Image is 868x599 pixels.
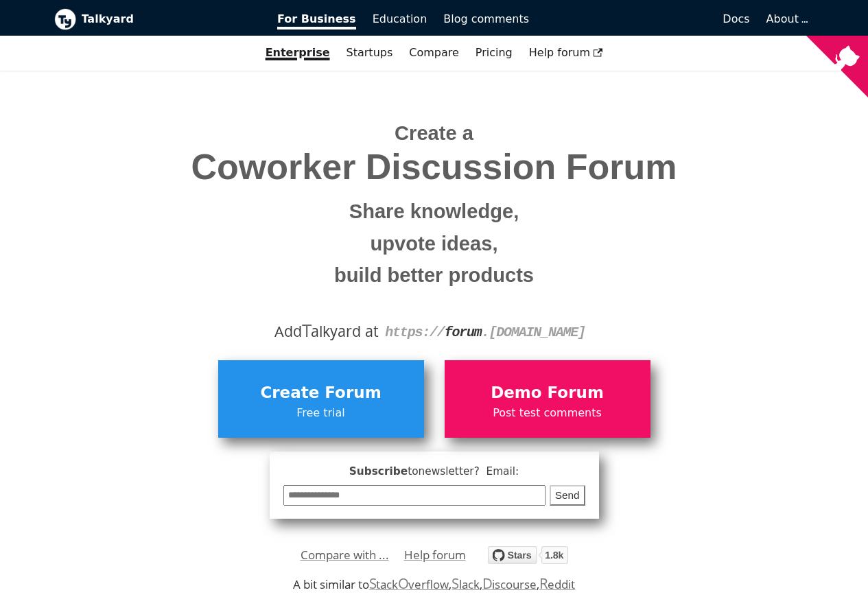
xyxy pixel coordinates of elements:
a: Enterprise [257,41,338,64]
span: Post test comments [451,404,644,422]
small: build better products [64,259,804,292]
a: Blog comments [435,8,537,31]
span: Subscribe [283,463,585,480]
small: upvote ideas, [64,228,804,260]
div: Add alkyard at [64,320,804,343]
img: Talkyard logo [54,8,76,30]
a: Compare with ... [301,545,389,565]
code: https:// . [DOMAIN_NAME] [385,325,585,340]
a: Help forum [521,41,611,64]
span: Free trial [225,404,417,422]
span: D [482,574,493,593]
small: Share knowledge, [64,196,804,228]
a: Demo ForumPost test comments [445,360,650,437]
span: Demo Forum [451,380,644,406]
a: Star debiki/talkyard on GitHub [488,548,568,568]
a: Education [364,8,436,31]
a: Create ForumFree trial [218,360,424,437]
span: to newsletter ? Email: [408,465,519,478]
a: Docs [537,8,758,31]
span: S [369,574,377,593]
a: StackOverflow [369,576,449,592]
a: Reddit [539,576,575,592]
span: Help forum [529,46,603,59]
span: Coworker Discussion Forum [64,148,804,187]
span: Docs [723,12,749,25]
strong: forum [445,325,482,340]
a: Discourse [482,576,537,592]
span: S [451,574,459,593]
span: For Business [277,12,356,30]
a: Compare [409,46,459,59]
button: Send [550,485,585,506]
a: Slack [451,576,479,592]
span: Education [373,12,427,25]
a: Help forum [404,545,466,565]
a: Talkyard logoTalkyard [54,8,259,30]
a: Startups [338,41,401,64]
span: Create a [395,122,473,144]
a: About [766,12,806,25]
span: O [398,574,409,593]
a: For Business [269,8,364,31]
span: T [302,318,312,342]
img: talkyard.svg [488,546,568,564]
a: Pricing [467,41,521,64]
b: Talkyard [82,10,259,28]
span: Create Forum [225,380,417,406]
span: R [539,574,548,593]
span: Blog comments [443,12,529,25]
